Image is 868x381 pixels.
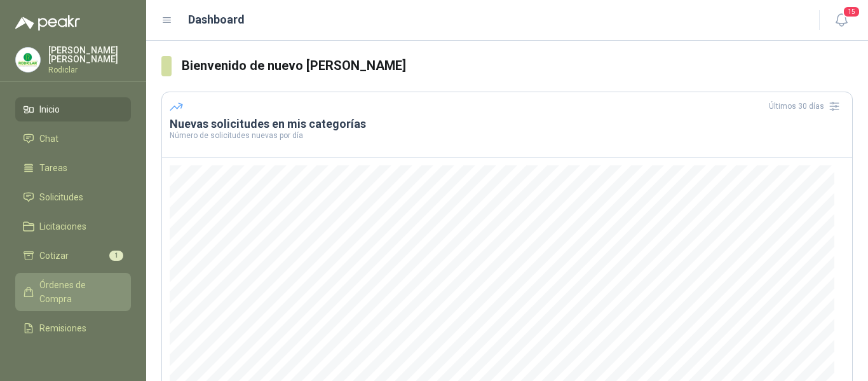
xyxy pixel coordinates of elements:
[39,161,67,175] span: Tareas
[15,15,80,31] img: Logo peakr
[769,96,844,116] div: Últimos 30 días
[39,219,86,233] span: Licitaciones
[39,249,69,263] span: Cotizar
[39,278,119,306] span: Órdenes de Compra
[15,316,131,340] a: Remisiones
[830,9,853,32] button: 15
[182,56,853,76] h3: Bienvenido de nuevo [PERSON_NAME]
[15,127,131,151] a: Chat
[16,48,40,72] img: Company Logo
[15,273,131,311] a: Órdenes de Compra
[39,321,86,335] span: Remisiones
[39,102,60,116] span: Inicio
[188,11,245,29] h1: Dashboard
[15,97,131,121] a: Inicio
[39,132,58,146] span: Chat
[843,6,860,18] span: 15
[170,132,844,139] p: Número de solicitudes nuevas por día
[15,244,131,268] a: Cotizar1
[15,345,131,370] a: Configuración
[48,66,131,74] p: Rodiclar
[170,116,844,132] h3: Nuevas solicitudes en mis categorías
[39,190,83,204] span: Solicitudes
[15,214,131,239] a: Licitaciones
[15,185,131,209] a: Solicitudes
[15,156,131,180] a: Tareas
[109,251,123,261] span: 1
[48,46,131,64] p: [PERSON_NAME] [PERSON_NAME]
